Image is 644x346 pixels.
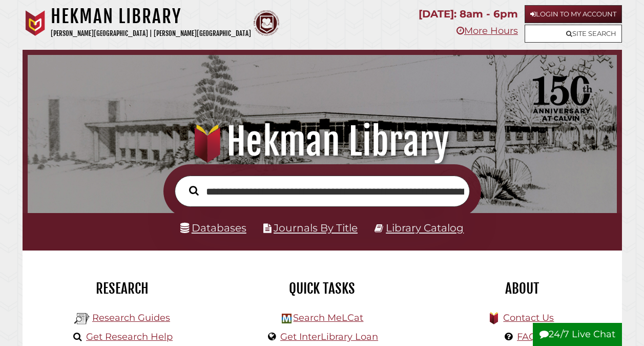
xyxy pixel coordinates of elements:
[230,280,414,297] h2: Quick Tasks
[51,28,251,40] p: [PERSON_NAME][GEOGRAPHIC_DATA] | [PERSON_NAME][GEOGRAPHIC_DATA]
[525,5,622,23] a: Login to My Account
[180,222,246,234] a: Databases
[37,119,607,164] h1: Hekman Library
[419,5,518,23] p: [DATE]: 8am - 6pm
[517,331,541,342] a: FAQs
[503,312,554,323] a: Contact Us
[92,312,170,323] a: Research Guides
[386,222,464,234] a: Library Catalog
[86,331,173,342] a: Get Research Help
[184,183,204,198] button: Search
[293,312,363,323] a: Search MeLCat
[189,185,199,196] i: Search
[74,311,90,326] img: Hekman Library Logo
[430,280,614,297] h2: About
[23,10,48,36] img: Calvin University
[280,331,378,342] a: Get InterLibrary Loan
[30,280,215,297] h2: Research
[282,314,292,323] img: Hekman Library Logo
[274,222,358,234] a: Journals By Title
[51,5,251,28] h1: Hekman Library
[254,10,279,36] img: Calvin Theological Seminary
[456,25,518,36] a: More Hours
[525,25,622,43] a: Site Search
